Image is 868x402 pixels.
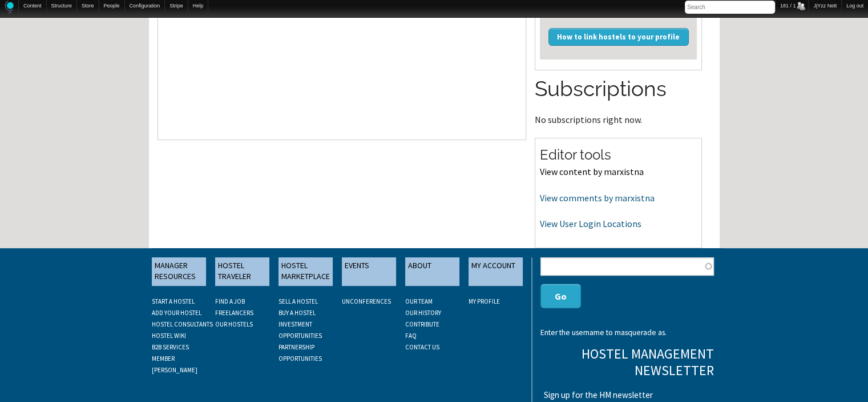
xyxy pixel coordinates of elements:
a: View comments by marxistna [540,192,655,204]
a: INVESTMENT OPPORTUNITIES [278,320,322,340]
section: No subscriptions right now. [535,74,702,124]
a: PARTNERSHIP OPPORTUNITIES [278,343,322,363]
a: MANAGER RESOURCES [152,257,206,286]
a: OUR HISTORY [405,309,441,317]
a: EVENTS [342,257,396,286]
a: OUR HOSTELS [215,320,253,328]
h2: Editor tools [540,145,697,165]
h2: Subscriptions [535,74,702,104]
a: FIND A JOB [215,297,245,305]
a: BUY A HOSTEL [278,309,316,317]
div: Enter the username to masquerade as. [540,329,713,337]
a: MEMBER [PERSON_NAME] [152,355,197,374]
a: CONTRIBUTE [405,320,439,328]
a: HOSTEL TRAVELER [215,257,269,286]
button: Go [540,284,581,308]
a: How to link hostels to your profile [548,28,689,45]
a: ABOUT [405,257,459,286]
a: UNCONFERENCES [342,297,391,305]
a: HOSTEL CONSULTANTS [152,320,213,328]
a: MY ACCOUNT [469,257,523,286]
img: Home [5,1,14,14]
a: My Profile [469,297,500,305]
a: View User Login Locations [540,218,641,229]
h3: Hostel Management Newsletter [540,346,713,379]
a: ADD YOUR HOSTEL [152,309,201,317]
input: Search [685,1,775,14]
a: B2B SERVICES [152,343,189,351]
a: SELL A HOSTEL [278,297,318,305]
a: HOSTEL WIKI [152,332,186,340]
a: View content by marxistna [540,166,644,177]
a: START A HOSTEL [152,297,195,305]
a: HOSTEL MARKETPLACE [278,257,333,286]
a: CONTACT US [405,343,439,351]
a: FREELANCERS [215,309,253,317]
a: FAQ [405,332,417,340]
a: OUR TEAM [405,297,433,305]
